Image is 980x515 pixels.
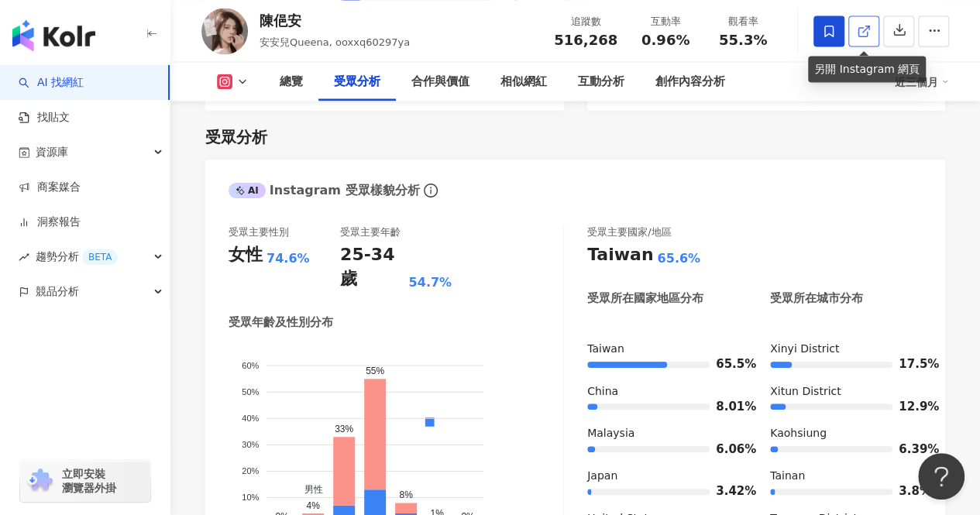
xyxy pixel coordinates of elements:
div: 追蹤數 [554,14,617,29]
div: 受眾主要國家/地區 [587,225,671,239]
div: China [587,384,739,400]
a: 洞察報告 [19,215,81,230]
div: AI [229,183,266,198]
span: 趨勢分析 [36,239,118,274]
span: 516,268 [554,32,617,48]
div: 觀看率 [714,14,772,29]
div: Taiwan [587,243,653,267]
span: 55.3% [719,33,767,48]
div: 互動率 [636,14,695,29]
div: Kaohsiung [770,426,922,441]
div: 受眾所在城市分布 [770,290,863,307]
span: 立即安裝 瀏覽器外掛 [62,467,116,495]
div: 受眾年齡及性別分布 [229,314,333,331]
tspan: 30% [242,440,259,449]
div: 受眾分析 [334,72,380,91]
div: 總覽 [280,72,303,91]
div: Japan [587,469,739,484]
span: 競品分析 [36,274,79,309]
div: 受眾主要性別 [229,225,289,239]
span: 65.5% [716,359,739,370]
div: 另開 Instagram 網頁 [808,56,926,82]
a: 找貼文 [19,110,70,125]
div: 合作與價值 [411,72,469,91]
div: Malaysia [587,426,739,441]
div: BETA [82,249,118,265]
div: 25-34 歲 [340,243,404,291]
div: 創作內容分析 [655,72,725,91]
div: 互動分析 [578,72,624,91]
tspan: 60% [242,361,259,370]
tspan: 40% [242,414,259,423]
img: logo [12,20,95,51]
div: Taiwan [587,342,739,357]
tspan: 10% [242,493,259,502]
span: 17.5% [899,359,922,370]
a: 商案媒合 [19,180,81,195]
div: Tainan [770,469,922,484]
div: 65.6% [657,250,700,267]
span: 安安兒Queena, ooxxq60297ya [260,36,410,48]
iframe: Help Scout Beacon - Open [918,453,965,500]
span: 12.9% [899,401,922,413]
div: 受眾分析 [205,126,267,148]
div: Xinyi District [770,342,922,357]
span: 6.39% [899,444,922,455]
tspan: 50% [242,387,259,397]
div: 受眾主要年齡 [340,225,401,239]
div: Instagram 受眾樣貌分析 [229,182,419,199]
span: info-circle [421,181,440,200]
span: 3.42% [716,486,739,497]
div: 女性 [229,243,263,267]
div: 受眾所在國家地區分布 [587,290,703,307]
img: KOL Avatar [201,8,248,54]
span: 男性 [293,484,323,495]
div: 陳俋安 [260,11,410,30]
div: Xitun District [770,384,922,400]
a: chrome extension立即安裝 瀏覽器外掛 [20,460,150,502]
span: 3.8% [899,486,922,497]
a: searchAI 找網紅 [19,75,84,91]
tspan: 20% [242,466,259,476]
span: 8.01% [716,401,739,413]
span: rise [19,252,29,263]
img: chrome extension [25,469,55,493]
span: 6.06% [716,444,739,455]
span: 資源庫 [36,135,68,170]
div: 74.6% [266,250,310,267]
div: 相似網紅 [500,72,547,91]
span: 0.96% [641,33,689,48]
div: 54.7% [408,274,452,291]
